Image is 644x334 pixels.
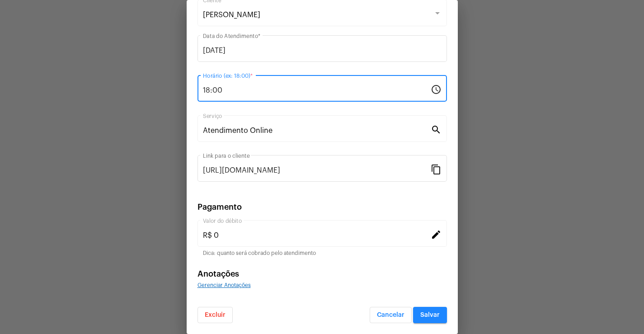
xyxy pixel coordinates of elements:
[203,250,316,257] mat-hint: Dica: quanto será cobrado pelo atendimento
[431,124,442,135] mat-icon: search
[203,86,431,94] input: Horário
[203,11,260,19] span: [PERSON_NAME]
[377,312,404,318] span: Cancelar
[420,312,440,318] span: Salvar
[197,203,242,211] span: Pagamento
[197,282,251,288] span: Gerenciar Anotações
[197,270,239,278] span: Anotações
[370,307,412,323] button: Cancelar
[197,307,233,323] button: Excluir
[413,307,447,323] button: Salvar
[431,229,442,240] mat-icon: edit
[203,127,431,135] input: Pesquisar serviço
[203,166,431,174] input: Link
[431,164,442,174] mat-icon: content_copy
[205,312,226,318] span: Excluir
[203,231,431,240] input: Valor
[431,84,442,94] mat-icon: schedule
